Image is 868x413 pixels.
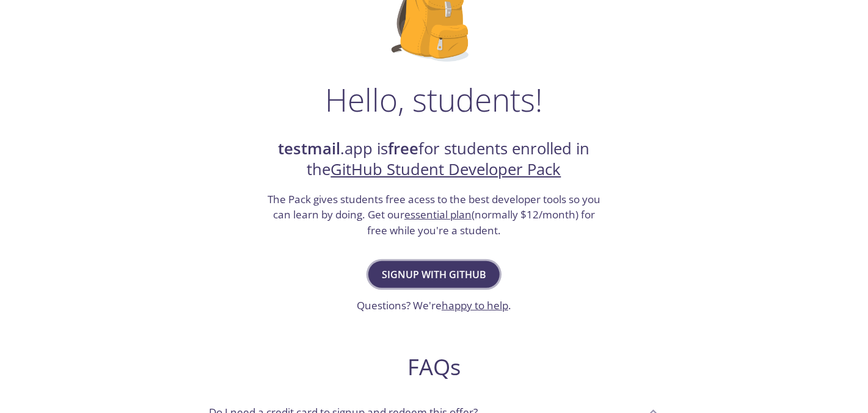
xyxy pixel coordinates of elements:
a: essential plan [404,207,472,221]
h1: Hello, students! [326,81,543,118]
button: Signup with GitHub [368,261,500,288]
h2: .app is for students enrolled in the [266,138,602,181]
span: Signup with GitHub [382,266,486,283]
h2: FAQs [200,353,669,381]
h3: Questions? We're . [357,298,511,314]
a: GitHub Student Developer Pack [331,159,561,180]
a: happy to help [442,298,508,312]
h3: The Pack gives students free acess to the best developer tools so you can learn by doing. Get our... [266,192,602,239]
strong: testmail [279,138,341,159]
strong: free [388,138,419,159]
